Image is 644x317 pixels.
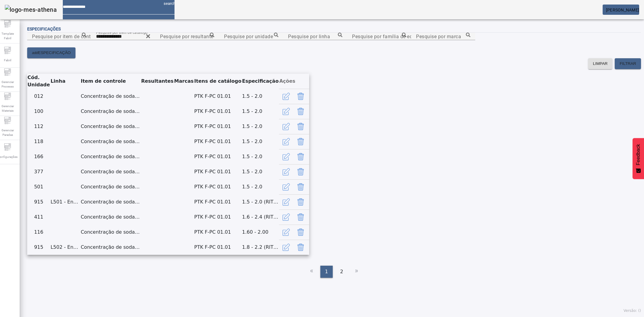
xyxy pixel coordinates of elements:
span: LIMPAR [593,61,608,67]
td: Concentração de soda no TQ 01-Cerv.Ret [80,240,141,255]
th: Itens de catálogo [194,74,242,89]
button: FILTRAR [615,58,641,69]
button: Delete [293,119,308,134]
button: Delete [293,195,308,209]
input: Number [352,33,406,40]
td: Concentração de soda no TQ 01-Cerv.Ret [80,225,141,240]
mat-label: Pesquise por marca [416,34,461,39]
button: Delete [293,240,308,255]
th: Linha [50,74,80,89]
button: Delete [293,180,308,194]
td: Concentração de soda no TQ 01-Cerv.Ret [80,104,141,119]
td: 012 [27,89,50,104]
mat-label: Pesquise por família de equipamento [352,34,437,39]
td: 1.5 - 2.0 (RITM18405436) [242,194,279,210]
span: ESPECIFICAÇÃO [38,50,71,56]
td: Concentração de soda no TQ 01-Cerv.Ret [80,164,141,179]
td: Concentração de soda no TQ 01-Cerv.Ret [80,134,141,149]
span: Fabril [2,56,13,64]
td: Concentração de soda no TQ 01-Cerv.Ret [80,119,141,134]
td: 501 [27,179,50,194]
mat-label: Pesquise por linha [288,34,330,39]
td: PTK F-PC 01.01 [194,164,242,179]
button: Delete [293,225,308,239]
button: Delete [293,104,308,119]
span: Especificações [27,27,61,31]
td: PTK F-PC 01.01 [194,134,242,149]
th: Marcas [174,74,194,89]
mat-label: Pesquise por unidade [224,34,273,39]
button: LIMPAR [588,58,613,69]
button: Delete [293,89,308,104]
input: Number [32,33,86,40]
span: [PERSON_NAME] [606,8,639,12]
button: Delete [293,134,308,149]
td: Concentração de soda no TQ 01-Cerv.Ret [80,149,141,164]
button: addESPECIFICAÇÃO [27,47,75,58]
span: FILTRAR [620,61,636,67]
td: 1.5 - 2.0 [242,179,279,194]
td: 1.6 - 2.4 (RITM18190602) [242,210,279,225]
td: Concentração de soda no TQ 01-Cerv.Ret [80,89,141,104]
td: PTK F-PC 01.01 [194,194,242,210]
td: 1.8 - 2.2 (RITM18405436) [242,240,279,255]
td: PTK F-PC 01.01 [194,240,242,255]
th: Especificação [242,74,279,89]
td: 1.5 - 2.0 [242,104,279,119]
td: PTK F-PC 01.01 [194,210,242,225]
td: Concentração de soda no TQ 01-Cerv.Ret [80,179,141,194]
td: 1.5 - 2.0 [242,89,279,104]
input: Number [160,33,214,40]
img: logo-mes-athena [5,5,57,14]
td: L502 - Envase retornable de cerveza L2 [50,240,80,255]
td: PTK F-PC 01.01 [194,104,242,119]
td: Concentração de soda no TQ 01-Cerv.Ret [80,210,141,225]
td: 377 [27,164,50,179]
span: 2 [340,268,343,275]
td: PTK F-PC 01.01 [194,89,242,104]
span: Feedback [636,144,641,165]
th: Resultantes [141,74,174,89]
td: 100 [27,104,50,119]
mat-label: Pesquise por item de controle [32,34,99,39]
input: Number [416,33,470,40]
input: Number [96,33,150,40]
button: Delete [293,149,308,164]
td: 1.60 - 2.00 [242,225,279,240]
mat-label: Pesquise por item de catálogo [96,30,148,34]
th: Ações [279,74,309,89]
td: 915 [27,194,50,210]
td: 112 [27,119,50,134]
button: Delete [293,165,308,179]
th: Item de controle [80,74,141,89]
td: PTK F-PC 01.01 [194,179,242,194]
button: Delete [293,210,308,224]
th: Cód. Unidade [27,74,50,89]
td: PTK F-PC 01.01 [194,225,242,240]
td: 1.5 - 2.0 [242,119,279,134]
span: Versão: () [623,309,641,313]
mat-label: Pesquise por resultante [160,34,213,39]
td: PTK F-PC 01.01 [194,119,242,134]
input: Number [288,33,342,40]
td: 166 [27,149,50,164]
td: Concentração de soda no TQ 01-Cerv.Ret [80,194,141,210]
td: 118 [27,134,50,149]
td: 1.5 - 2.0 [242,164,279,179]
td: 915 [27,240,50,255]
td: L501 - Envase retornable de cerveza L1 [50,194,80,210]
button: Feedback - Mostrar pesquisa [633,138,644,179]
td: PTK F-PC 01.01 [194,149,242,164]
input: Number [224,33,278,40]
td: 411 [27,210,50,225]
td: 116 [27,225,50,240]
td: 1.5 - 2.0 [242,149,279,164]
td: 1.5 - 2.0 [242,134,279,149]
